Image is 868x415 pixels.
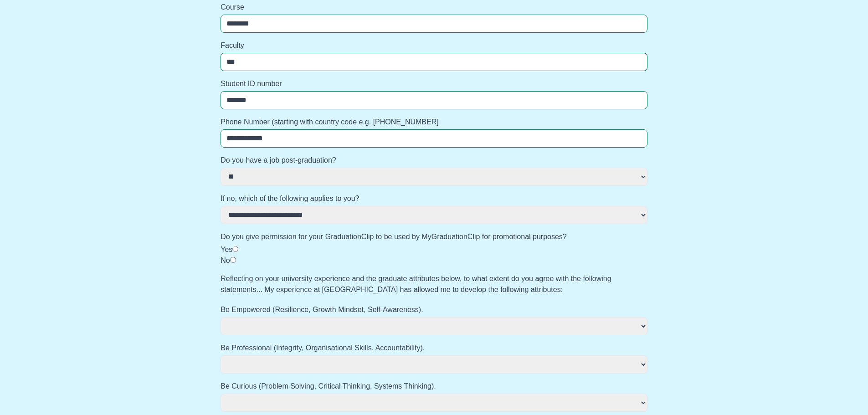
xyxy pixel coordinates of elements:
label: Phone Number (starting with country code e.g. [PHONE_NUMBER] [221,117,647,128]
label: Be Curious (Problem Solving, Critical Thinking, Systems Thinking). [221,381,647,392]
label: Do you give permission for your GraduationClip to be used by MyGraduationClip for promotional pur... [221,231,647,242]
label: Student ID number [221,78,647,89]
label: Course [221,2,647,13]
label: If no, which of the following applies to you? [221,193,647,204]
label: Faculty [221,40,647,51]
label: Be Professional (Integrity, Organisational Skills, Accountability). [221,343,647,354]
label: Do you have a job post-graduation? [221,155,647,166]
label: No [221,256,230,264]
label: Yes [221,246,232,253]
label: Reflecting on your university experience and the graduate attributes below, to what extent do you... [221,273,647,295]
label: Be Empowered (Resilience, Growth Mindset, Self-Awareness). [221,304,647,315]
